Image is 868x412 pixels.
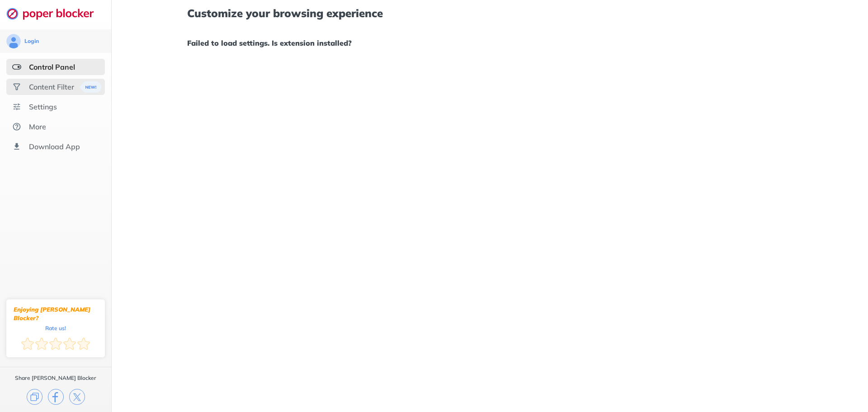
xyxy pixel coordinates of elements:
[14,305,98,322] div: Enjoying [PERSON_NAME] Blocker?
[12,102,21,111] img: settings.svg
[29,142,80,151] div: Download App
[12,142,21,151] img: download-app.svg
[29,102,57,111] div: Settings
[24,38,39,45] div: Login
[78,81,100,93] img: menuBanner.svg
[45,326,66,330] div: Rate us!
[12,62,21,71] img: features-selected.svg
[48,389,64,405] img: facebook.svg
[6,7,104,20] img: logo-webpage.svg
[187,7,792,19] h1: Customize your browsing experience
[12,82,21,91] img: social.svg
[187,37,792,49] h1: Failed to load settings. Is extension installed?
[29,82,74,91] div: Content Filter
[15,374,96,382] div: Share [PERSON_NAME] Blocker
[27,389,42,405] img: copy.svg
[69,389,85,405] img: x.svg
[29,62,75,71] div: Control Panel
[29,122,46,131] div: More
[12,122,21,131] img: about.svg
[6,34,21,48] img: avatar.svg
